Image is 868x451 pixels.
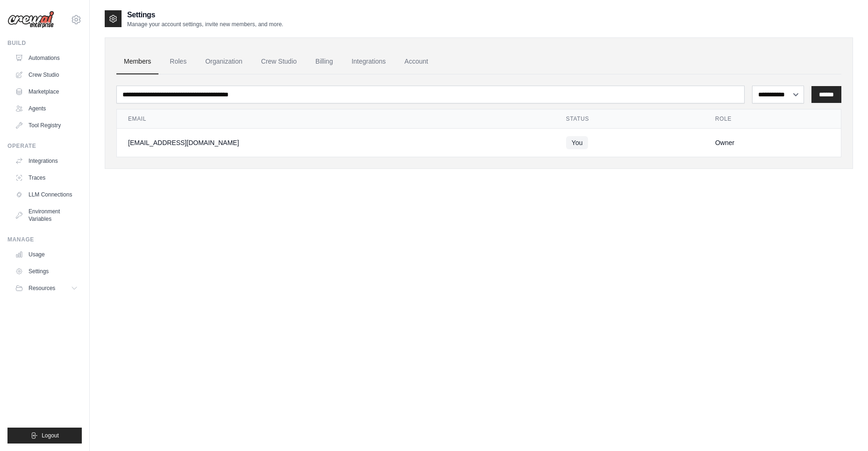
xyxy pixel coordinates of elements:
a: Environment Variables [11,204,82,226]
div: [EMAIL_ADDRESS][DOMAIN_NAME] [128,138,544,147]
a: Usage [11,247,82,262]
a: Crew Studio [11,67,82,82]
a: LLM Connections [11,187,82,202]
h2: Settings [127,9,283,21]
div: Owner [715,138,830,147]
span: Resources [29,284,55,292]
a: Agents [11,101,82,116]
a: Settings [11,264,82,279]
div: Manage [7,236,82,243]
a: Account [397,49,436,74]
div: Build [7,39,82,47]
a: Billing [308,49,340,74]
a: Members [116,49,158,74]
a: Automations [11,51,82,65]
span: You [566,136,588,149]
button: Resources [11,281,82,296]
a: Integrations [344,49,393,74]
a: Integrations [11,153,82,168]
th: Email [117,109,555,129]
p: Manage your account settings, invite new members, and more. [127,21,283,28]
a: Crew Studio [254,49,304,74]
th: Status [555,109,704,129]
a: Marketplace [11,84,82,99]
th: Role [704,109,841,129]
button: Logout [7,428,82,444]
span: Logout [42,432,59,439]
img: Logo [7,11,54,29]
a: Organization [198,49,250,74]
a: Roles [162,49,194,74]
div: Operate [7,142,82,150]
a: Traces [11,170,82,185]
a: Tool Registry [11,118,82,133]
